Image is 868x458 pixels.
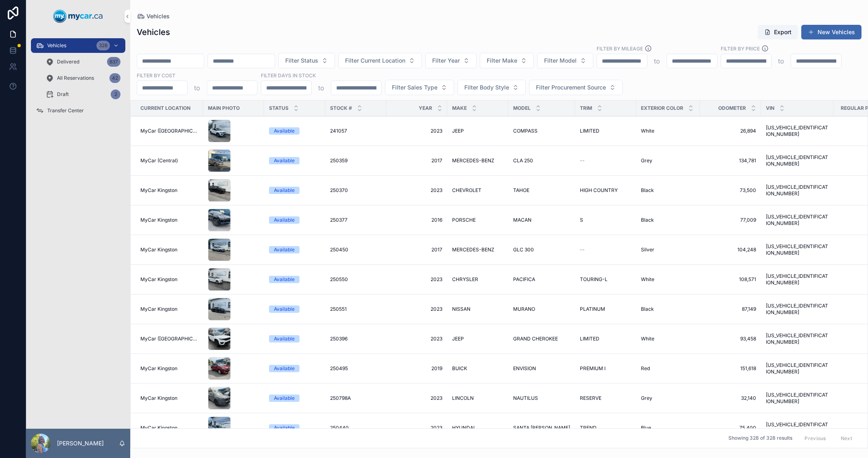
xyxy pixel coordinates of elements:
[801,25,861,39] a: New Vehicles
[391,336,442,342] a: 2023
[487,57,517,65] span: Filter Make
[705,395,756,401] a: 32,140
[766,332,829,345] a: [US_VEHICLE_IDENTIFICATION_NUMBER]
[580,187,618,194] span: HIGH COUNTRY
[513,395,570,401] a: NAUTILUS
[41,87,125,102] a: Draft2
[140,157,198,164] a: MyCar (Central)
[330,187,381,194] a: 250370
[513,336,558,342] span: GRAND CHEROKEE
[140,276,198,283] a: MyCar Kingston
[641,395,695,401] a: Grey
[705,187,756,194] a: 73,500
[345,57,405,65] span: Filter Current Location
[31,103,125,118] a: Transfer Center
[544,57,577,65] span: Filter Model
[513,425,570,431] a: SANTA [PERSON_NAME]
[452,425,503,431] a: HYUNDAI
[705,425,756,431] a: 75,400
[452,187,481,194] span: CHEVROLET
[57,75,94,81] span: All Reservations
[705,246,756,253] span: 104,248
[580,157,631,164] a: --
[41,71,125,85] a: All Reservations42
[425,53,477,68] button: Select Button
[330,105,352,111] span: Stock #
[580,217,583,223] span: S
[330,217,348,223] span: 250377
[269,127,320,135] a: Available
[580,276,608,283] span: TOURING-L
[391,187,442,194] a: 2023
[758,25,798,39] button: Export
[766,273,829,286] a: [US_VEHICLE_IDENTIFICATION_NUMBER]
[26,33,130,129] div: scrollable content
[140,187,198,194] a: MyCar Kingston
[452,217,503,223] a: PORSCHE
[452,217,476,223] span: PORSCHE
[391,128,442,134] span: 2023
[705,157,756,164] span: 134,781
[392,83,437,92] span: Filter Sales Type
[391,246,442,253] span: 2017
[269,216,320,224] a: Available
[513,276,535,283] span: PACIFICA
[580,246,585,253] span: --
[330,395,381,401] a: 250798A
[391,157,442,164] a: 2017
[274,127,295,135] div: Available
[705,365,756,372] a: 151,618
[641,128,695,134] a: White
[721,45,760,52] label: FILTER BY PRICE
[330,128,381,134] a: 241057
[391,395,442,401] span: 2023
[140,395,177,401] span: MyCar Kingston
[269,335,320,342] a: Available
[766,154,829,167] span: [US_VEHICLE_IDENTIFICATION_NUMBER]
[705,336,756,342] span: 93,458
[641,187,695,194] a: Black
[529,80,623,95] button: Select Button
[597,45,643,52] label: Filter By Mileage
[705,276,756,283] a: 108,571
[580,425,597,431] span: TREND
[330,128,347,134] span: 241057
[641,365,650,372] span: Red
[452,336,503,342] a: JEEP
[641,306,654,312] span: Black
[641,105,683,111] span: Exterior Color
[53,10,103,23] img: App logo
[654,56,660,66] p: to
[778,56,784,66] p: to
[766,392,829,405] span: [US_VEHICLE_IDENTIFICATION_NUMBER]
[766,303,829,316] span: [US_VEHICLE_IDENTIFICATION_NUMBER]
[330,246,381,253] a: 250450
[330,425,349,431] span: 250440
[452,157,503,164] a: MERCEDES-BENZ
[140,395,198,401] a: MyCar Kingston
[580,217,631,223] a: S
[513,336,570,342] a: GRAND CHEROKEE
[705,217,756,223] a: 77,009
[330,157,381,164] a: 250359
[41,55,125,69] a: Delivered837
[513,365,536,372] span: ENVISION
[140,217,177,223] span: MyCar Kingston
[513,246,570,253] a: GLC 300
[278,53,335,68] button: Select Button
[513,187,570,194] a: TAHOE
[140,187,177,194] span: MyCar Kingston
[452,395,503,401] a: LINCOLN
[641,425,651,431] span: Blue
[419,105,432,111] span: Year
[57,59,79,65] span: Delivered
[391,306,442,312] a: 2023
[580,246,631,253] a: --
[580,306,605,312] span: PLATINUM
[641,425,695,431] a: Blue
[338,53,422,68] button: Select Button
